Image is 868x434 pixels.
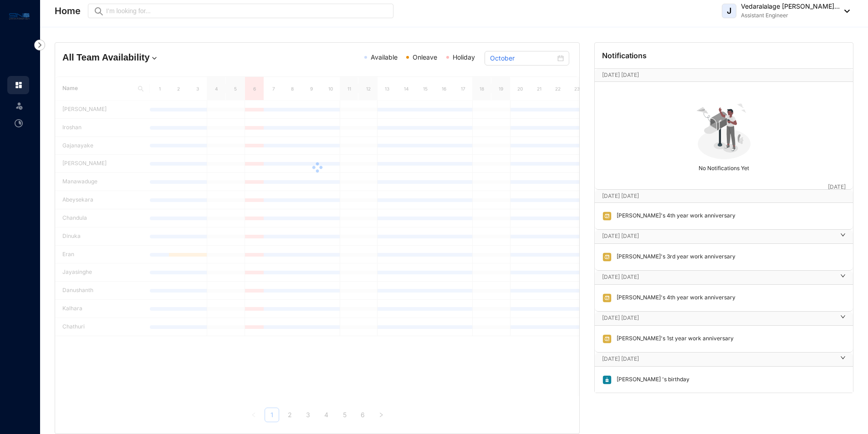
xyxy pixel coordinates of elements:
[55,5,81,17] p: Home
[453,53,475,61] span: Holiday
[840,10,850,13] img: dropdown-black.8e83cc76930a90b1a4fdb6d089b7bf3a.svg
[840,236,846,237] span: right
[595,190,853,202] div: [DATE] [DATE][DATE]
[602,375,612,385] img: birthday.63217d55a54455b51415ef6ca9a78895.svg
[602,313,835,323] p: [DATE] [DATE]
[595,230,853,243] div: [DATE] [DATE]
[612,293,735,303] p: [PERSON_NAME]'s 4th year work anniversary
[602,50,647,61] p: Notifications
[840,358,846,360] span: right
[371,53,398,61] span: Available
[612,211,735,221] p: [PERSON_NAME]'s 4th year work anniversary
[9,11,30,21] img: logo
[602,334,612,344] img: anniversary.d4fa1ee0abd6497b2d89d817e415bd57.svg
[15,119,23,127] img: time-attendance-unselected.8aad090b53826881fffb.svg
[828,182,846,192] p: [DATE]
[741,11,840,20] p: Assistant Engineer
[62,51,232,64] h4: All Team Availability
[602,252,612,262] img: anniversary.d4fa1ee0abd6497b2d89d817e415bd57.svg
[840,277,846,278] span: right
[727,7,731,15] span: J
[602,354,835,363] p: [DATE] [DATE]
[602,211,612,221] img: anniversary.d4fa1ee0abd6497b2d89d817e415bd57.svg
[595,271,853,284] div: [DATE] [DATE]
[595,312,853,325] div: [DATE] [DATE]
[612,375,689,385] p: [PERSON_NAME] 's birthday
[413,53,437,61] span: Onleave
[595,353,853,366] div: [DATE] [DATE]
[15,101,24,110] img: leave-unselected.2934df6273408c3f84d9.svg
[15,81,23,89] img: home.c6720e0a13eba0172344.svg
[602,232,835,241] p: [DATE] [DATE]
[612,252,735,262] p: [PERSON_NAME]'s 3rd year work anniversary
[7,114,29,132] li: Time Attendance
[34,40,45,50] img: nav-icon-right.af6afadce00d159da59955279c43614e.svg
[602,192,828,201] p: [DATE] [DATE]
[490,53,556,63] input: Select month
[741,2,840,11] p: Vedaralalage [PERSON_NAME]...
[602,71,828,80] p: [DATE] [DATE]
[602,273,835,282] p: [DATE] [DATE]
[602,293,612,303] img: anniversary.d4fa1ee0abd6497b2d89d817e415bd57.svg
[840,318,846,319] span: right
[150,54,159,63] img: dropdown.780994ddfa97fca24b89f58b1de131fa.svg
[106,6,388,16] input: I’m looking for...
[7,76,29,94] li: Home
[693,98,756,161] img: no-notification-yet.99f61bb71409b19b567a5111f7a484a1.svg
[595,69,853,81] div: [DATE] [DATE][DATE]
[612,334,734,344] p: [PERSON_NAME]'s 1st year work anniversary
[597,161,850,173] p: No Notifications Yet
